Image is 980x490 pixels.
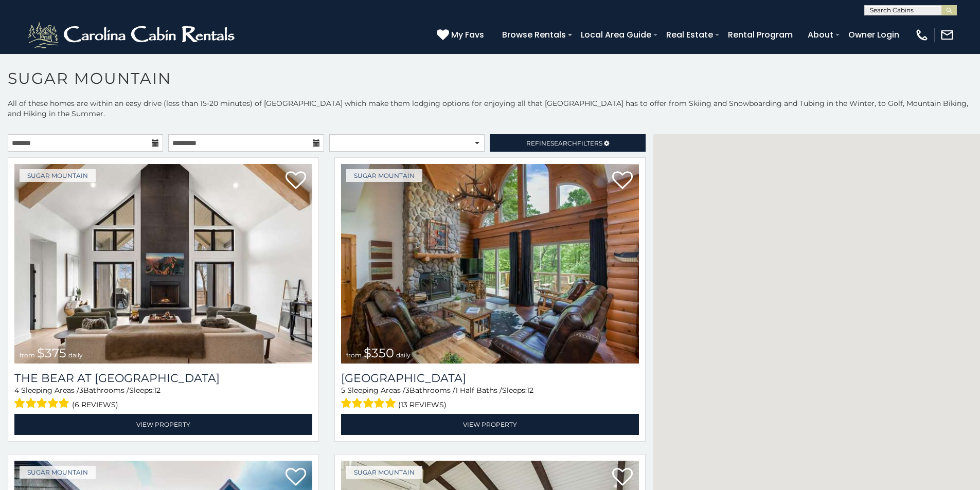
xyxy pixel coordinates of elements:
span: from [20,351,35,359]
a: Add to favorites [612,170,633,192]
a: Add to favorites [286,467,306,488]
span: $350 [364,346,394,360]
span: 4 [14,386,19,395]
a: View Property [14,414,312,435]
a: View Property [341,414,639,435]
a: Local Area Guide [576,26,656,44]
a: The Bear At [GEOGRAPHIC_DATA] [14,371,312,385]
span: 3 [79,386,83,395]
span: (13 reviews) [398,398,447,411]
img: mail-regular-white.png [940,28,954,42]
span: 3 [405,386,409,395]
a: Sugar Mountain [20,169,96,182]
a: Add to favorites [612,467,633,488]
span: $375 [37,346,66,360]
a: RefineSearchFilters [490,134,645,152]
a: My Favs [437,28,487,42]
span: daily [68,351,83,359]
a: Browse Rentals [497,26,571,44]
span: 5 [341,386,345,395]
h3: The Bear At Sugar Mountain [14,371,312,385]
span: Refine Filters [526,139,602,147]
span: daily [396,351,411,359]
span: Search [550,139,577,147]
h3: Grouse Moor Lodge [341,371,639,385]
span: 12 [154,386,161,395]
img: White-1-2.png [26,20,239,50]
span: My Favs [451,28,484,41]
img: Grouse Moor Lodge [341,164,639,364]
a: Add to favorites [286,170,306,192]
a: Sugar Mountain [20,466,96,479]
div: Sleeping Areas / Bathrooms / Sleeps: [14,385,312,411]
img: The Bear At Sugar Mountain [14,164,312,364]
a: Owner Login [843,26,904,44]
a: Sugar Mountain [346,466,422,479]
a: The Bear At Sugar Mountain from $375 daily [14,164,312,364]
a: Real Estate [661,26,718,44]
div: Sleeping Areas / Bathrooms / Sleeps: [341,385,639,411]
span: from [346,351,362,359]
span: 1 Half Baths / [455,386,502,395]
a: Sugar Mountain [346,169,422,182]
a: [GEOGRAPHIC_DATA] [341,371,639,385]
a: Grouse Moor Lodge from $350 daily [341,164,639,364]
span: 12 [527,386,533,395]
img: phone-regular-white.png [915,28,929,42]
a: About [803,26,839,44]
a: Rental Program [723,26,798,44]
span: (6 reviews) [72,398,118,411]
